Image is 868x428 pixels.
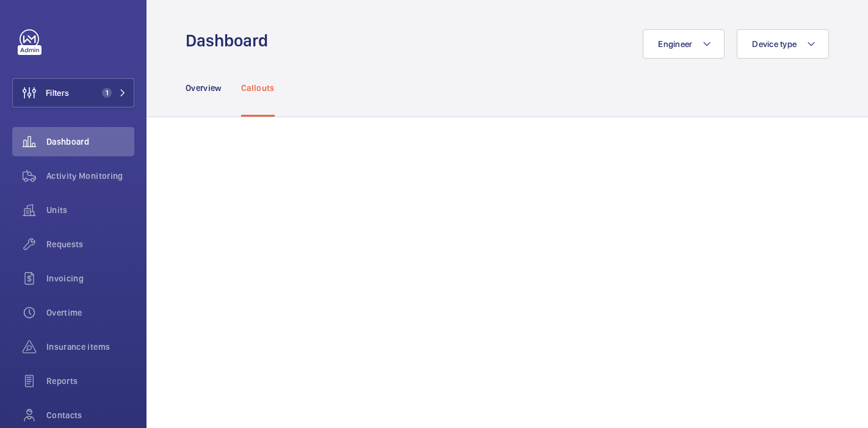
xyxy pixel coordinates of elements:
[46,272,134,285] span: Invoicing
[12,78,134,107] button: Filters1
[737,29,829,59] button: Device type
[752,39,797,49] span: Device type
[46,170,134,182] span: Activity Monitoring
[46,409,134,421] span: Contacts
[46,238,134,250] span: Requests
[241,82,275,94] p: Callouts
[186,29,275,52] h1: Dashboard
[46,341,134,353] span: Insurance items
[186,82,222,94] p: Overview
[46,375,134,387] span: Reports
[46,204,134,216] span: Units
[46,136,134,148] span: Dashboard
[643,29,725,59] button: Engineer
[46,306,134,319] span: Overtime
[658,39,692,49] span: Engineer
[46,87,69,99] span: Filters
[102,88,112,98] span: 1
